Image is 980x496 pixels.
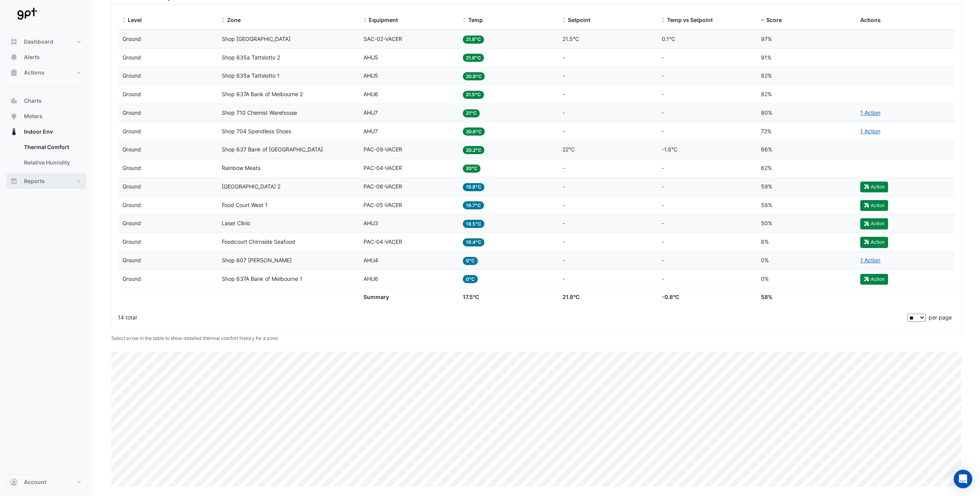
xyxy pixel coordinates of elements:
[463,91,484,99] span: 21.5°C
[562,91,565,97] span: -
[369,17,398,23] span: Equipment
[222,109,297,116] span: Shop 710 Chemist Warehouse
[363,36,402,42] span: SAC-02-VACER
[24,112,42,120] span: Meters
[662,294,679,300] span: -0.8°C
[860,218,888,229] button: Action
[562,257,565,263] span: -
[562,202,565,208] span: -
[662,202,664,208] span: -
[662,91,664,97] span: -
[363,128,378,134] span: AHU7
[222,220,251,226] span: Laser Clinic
[9,6,44,22] img: Company Logo
[667,17,713,23] span: Temp vs Setpoint
[662,220,664,226] span: -
[761,294,773,300] span: 58%
[761,128,771,134] span: 72%
[562,36,579,42] span: 21.5°C
[662,128,664,134] span: -
[363,54,378,61] span: AHU5
[463,201,484,209] span: 19.7°C
[761,36,772,42] span: 97%
[122,128,141,134] span: Ground
[18,155,87,170] a: Relative Humidity
[860,128,880,134] a: 1 Action
[463,146,484,154] span: 20.2°C
[363,72,378,79] span: AHU5
[222,146,323,153] span: Shop 637 Bank of Melbourne
[761,275,769,282] span: 0%
[10,97,18,105] app-icon: Charts
[6,65,87,80] button: Actions
[929,314,952,321] span: per page
[363,238,402,245] span: PAC-04-VACER
[24,38,53,46] span: Dashboard
[766,17,782,23] span: Score
[860,237,888,248] button: Action
[222,91,303,97] span: Shop 637A Bank of Melbourne 2
[6,109,87,124] button: Meters
[222,165,260,171] span: Rainbow Meats
[468,17,483,23] span: Temp
[6,139,87,173] div: Indoor Env
[24,128,53,136] span: Indoor Env
[562,275,565,282] span: -
[562,72,565,79] span: -
[222,183,280,190] span: Food Court Centre 2
[761,220,772,226] span: 50%
[463,257,478,265] span: 0°C
[860,200,888,211] button: Action
[463,36,484,44] span: 21.6°C
[10,69,18,76] app-icon: Actions
[860,109,880,116] a: 1 Action
[122,72,141,79] span: Ground
[122,36,141,42] span: Ground
[128,17,142,23] span: Level
[6,124,87,139] button: Indoor Env
[363,220,378,226] span: AHU3
[111,335,278,341] small: Select a row in the table to show detailed thermal comfort history for a zone
[363,275,378,282] span: AHU6
[222,72,280,79] span: Shop 635a Tattslotto 1
[562,128,565,134] span: -
[562,238,565,245] span: -
[761,257,769,263] span: 0%
[363,165,402,171] span: PAC-04-VACER
[222,36,290,42] span: Shop 720 H&R Block
[562,146,575,153] span: 22°C
[363,109,378,116] span: AHU7
[463,275,478,283] span: 0°C
[122,202,141,208] span: Ground
[860,274,888,285] button: Action
[463,72,485,80] span: 20.8°C
[761,183,772,190] span: 59%
[122,91,141,97] span: Ground
[6,173,87,189] button: Reports
[6,34,87,49] button: Dashboard
[761,72,772,79] span: 82%
[662,54,664,61] span: -
[10,128,18,136] app-icon: Indoor Env
[860,257,880,263] a: 1 Action
[222,128,291,134] span: Shop 704 Spendless Shoes
[118,308,906,327] div: 14 total
[122,165,141,171] span: Ground
[463,238,484,246] span: 18.4°C
[363,293,453,302] div: Summary
[662,72,664,79] span: -
[363,91,378,97] span: AHU6
[662,183,664,190] span: -
[24,478,46,486] span: Account
[10,177,18,185] app-icon: Reports
[363,257,378,263] span: AHU4
[562,220,565,226] span: -
[662,109,664,116] span: -
[6,474,87,490] button: Account
[568,17,590,23] span: Setpoint
[463,165,481,173] span: 20°C
[463,109,480,117] span: 21°C
[24,97,42,105] span: Charts
[463,127,485,136] span: 20.6°C
[363,146,402,153] span: PAC-09-VACER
